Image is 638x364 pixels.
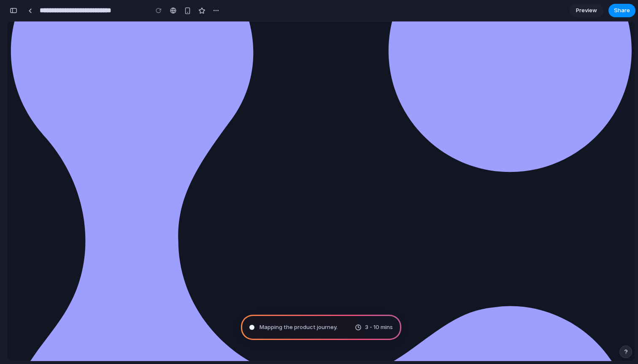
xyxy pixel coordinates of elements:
[608,4,635,17] button: Share
[365,323,393,332] span: 3 - 10 mins
[570,4,603,17] a: Preview
[614,6,630,15] span: Share
[576,6,597,15] span: Preview
[260,323,338,332] span: Mapping the product journey .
